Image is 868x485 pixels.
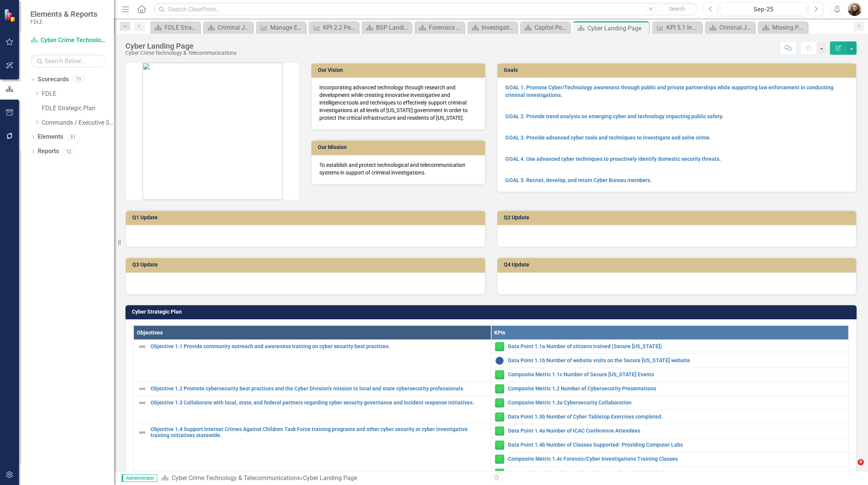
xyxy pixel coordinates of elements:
[508,428,844,434] a: Data Point 1.4a Number of ICAC Conference Attendees
[654,23,700,32] a: KPI 5.1 Increase in availability and participation of internal professional development training ...
[303,474,357,482] div: Cyber Landing Page
[491,410,848,424] td: Double-Click to Edit Right Click for Context Menu
[772,23,806,32] div: Missing Persons & Offender Enforcement Landing Page
[469,23,515,32] a: Investigations Landing Page
[658,4,696,14] button: Search
[319,161,477,176] p: To establish and protect technological and telecommunication systems in support of criminal inves...
[491,340,848,354] td: Double-Click to Edit Right Click for Context Menu
[482,23,515,32] div: Investigations Landing Page
[495,398,504,407] img: Proceeding as Planned
[505,177,652,183] a: GOAL 5. Recruit, develop, and retain Cyber Bureau members.
[217,23,251,32] div: Criminal Justice Information Services Landing Page
[429,23,462,32] div: Forensics Landing Page
[30,54,106,68] input: Search Below...
[151,400,487,406] a: Objective 1.3 Collaborate with local, state, and federal partners regarding cyber security govern...
[132,215,481,220] h3: Q1 Update
[495,370,504,379] img: Proceeding as Planned
[504,262,853,268] h3: Q4 Update
[134,382,491,396] td: Double-Click to Edit Right Click for Context Menu
[495,469,504,478] img: Proceeding as Planned
[508,372,844,377] a: Composite Metric 1.1c Number of Secure [US_STATE] Events
[495,384,504,393] img: Proceeding as Planned
[508,442,844,448] a: Data Point 1.4b Number of Classes Supported- Providing Computer Labs
[666,23,700,32] div: KPI 5.1 Increase in availability and participation of internal professional development training ...
[38,133,63,141] a: Elements
[760,23,806,32] a: Missing Persons & Offender Enforcement Landing Page
[505,135,711,141] a: GOAL 3. Provide advanced cyber tools and techniques to investigate and solve crime.
[132,262,481,268] h3: Q3 Update
[587,24,647,33] div: Cyber Landing Page
[491,368,848,382] td: Double-Click to Edit Right Click for Context Menu
[505,113,724,119] a: GOAL 2. Provide trend analysis on emerging cyber and technology impacting public safety.
[122,474,157,482] span: Administrator
[63,148,75,155] div: 12
[138,384,147,393] img: Not Defined
[154,3,698,16] input: Search ClearPoint...
[669,6,685,12] span: Search
[504,215,853,220] h3: Q2 Update
[707,23,753,32] a: Criminal Justice Professionalism, Standards & Training Services Landing Page
[505,84,833,98] a: GOAL 1. Promote Cyber/Technology awareness through public and private partnerships while supporti...
[491,438,848,452] td: Double-Click to Edit Right Click for Context Menu
[42,119,114,127] a: Commands / Executive Support Branch
[508,358,844,363] a: Data Point 1.1b Number of website visits on the Secure [US_STATE] website
[205,23,251,32] a: Criminal Justice Information Services Landing Page
[42,104,114,113] a: FDLE Strategic Plan
[138,428,147,437] img: Not Defined
[491,424,848,438] td: Double-Click to Edit Right Click for Context Menu
[508,400,844,406] a: Composite Metric 1.3a Cybersecurity Collaboration
[151,386,487,391] a: Objective 1.2 Promote cybersecurity best practices and the Cyber Division’s mission to local and ...
[30,19,97,25] small: FDLE
[363,23,409,32] a: BSP Landing Page
[151,344,487,349] a: Objective 1.1 Provide community outreach and awareness training on cyber security best practices.
[495,441,504,450] img: Proceeding as Planned
[858,459,864,465] span: 8
[495,342,504,351] img: Proceeding as Planned
[495,412,504,422] img: Proceeding as Planned
[138,342,147,351] img: Not Defined
[522,23,568,32] a: Capitol Police Landing
[495,356,504,365] img: Informational Data
[318,67,481,73] h3: Our Vision
[723,5,804,14] div: Sep-25
[125,50,236,56] div: Cyber Crime Technology & Telecommunications
[161,474,486,483] div: »
[172,474,300,482] a: Cyber Crime Technology & Telecommunications
[848,2,862,16] img: Jennifer Siddoway
[842,459,860,477] iframe: Intercom live chat
[134,424,491,480] td: Double-Click to Edit Right Click for Context Menu
[318,144,481,150] h3: Our Mission
[152,23,198,32] a: FDLE Strategic Plan
[270,23,304,32] div: Manage Elements
[125,42,236,50] div: Cyber Landing Page
[30,36,106,45] a: Cyber Crime Technology & Telecommunications
[132,309,853,315] h3: Cyber Strategic Plan
[38,147,59,156] a: Reports
[508,470,844,476] a: Composite Metric 1.4d Internal Training on Cyber Division Initiatives
[134,396,491,424] td: Double-Click to Edit Right Click for Context Menu
[258,23,304,32] a: Manage Elements
[134,340,491,382] td: Double-Click to Edit Right Click for Context Menu
[319,84,477,122] p: Incorporating advanced technology through research and development while creating innovative inve...
[4,9,17,22] img: ClearPoint Strategy
[73,76,85,83] div: 71
[38,75,69,84] a: Scorecards
[311,23,357,32] a: KPI 2.2 Percent completion of delivering 3 accreditation manager classes and 24 CFA and FCAC meet...
[491,452,848,466] td: Double-Click to Edit Right Click for Context Menu
[508,344,844,349] a: Data Point 1.1a Number of citizens trained (Secure [US_STATE])
[491,396,848,410] td: Double-Click to Edit Right Click for Context Menu
[508,414,844,420] a: Data Point 1.3b Number of Cyber Tabletop Exercises completed.
[719,23,753,32] div: Criminal Justice Professionalism, Standards & Training Services Landing Page
[376,23,409,32] div: BSP Landing Page
[495,455,504,464] img: Proceeding as Planned
[30,10,97,19] span: Elements & Reports
[165,23,198,32] div: FDLE Strategic Plan
[67,134,79,140] div: 51
[720,2,807,16] button: Sep-25
[416,23,462,32] a: Forensics Landing Page
[508,386,844,391] a: Composite Metric 1.2 Number of Cybersecurity Presentations
[535,23,568,32] div: Capitol Police Landing
[508,456,844,462] a: Composite Metric 1.4c Forensic/Cyber Investigations Training Classes
[491,466,848,480] td: Double-Click to Edit Right Click for Context Menu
